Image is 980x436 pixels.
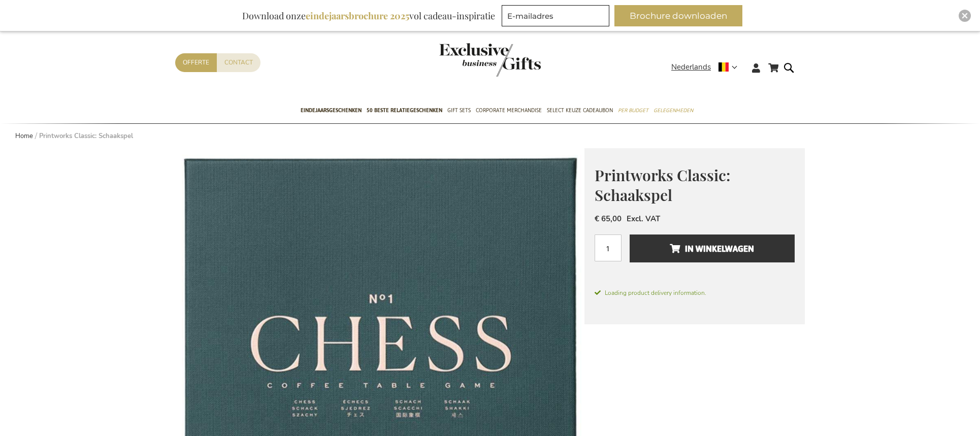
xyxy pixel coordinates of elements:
[627,214,660,224] span: Excl. VAT
[671,61,711,73] span: Nederlands
[595,288,795,297] span: Loading product delivery information.
[671,61,744,73] div: Nederlands
[447,105,471,116] span: Gift Sets
[439,43,541,77] img: Exclusive Business gifts logo
[502,5,609,26] input: E-mailadres
[15,131,33,141] a: Home
[595,214,622,224] span: € 65,00
[959,10,971,22] div: Close
[367,105,442,116] span: 50 beste relatiegeschenken
[595,165,730,205] span: Printworks Classic: Schaakspel
[306,10,409,22] b: eindejaarsbrochure 2025
[217,53,260,72] a: Contact
[630,234,795,262] button: In Winkelwagen
[595,234,622,261] input: Aantal
[39,131,133,141] strong: Printworks Classic: Schaakspel
[502,5,612,29] form: marketing offers and promotions
[670,241,754,257] span: In Winkelwagen
[654,105,693,116] span: Gelegenheden
[547,105,613,116] span: Select Keuze Cadeaubon
[175,53,217,72] a: Offerte
[301,105,362,116] span: Eindejaarsgeschenken
[618,105,648,116] span: Per Budget
[476,105,542,116] span: Corporate Merchandise
[614,5,742,26] button: Brochure downloaden
[439,43,490,77] a: store logo
[238,5,500,26] div: Download onze vol cadeau-inspiratie
[962,13,968,19] img: Close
